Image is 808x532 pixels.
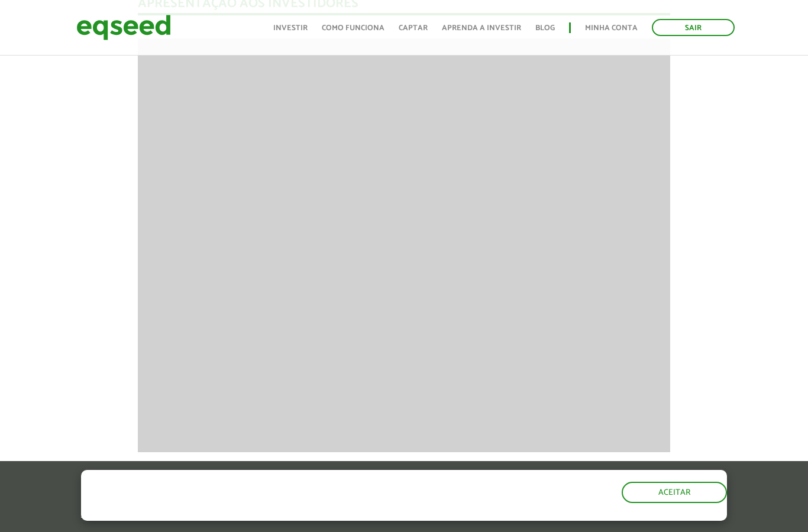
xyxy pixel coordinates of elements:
[322,24,384,32] a: Como funciona
[76,12,171,43] img: EqSeed
[399,24,428,32] a: Captar
[622,482,727,503] button: Aceitar
[273,24,308,32] a: Investir
[81,510,469,521] p: Ao clicar em "aceitar", você aceita nossa .
[535,24,555,32] a: Blog
[237,511,374,521] a: política de privacidade e de cookies
[81,470,469,507] h5: O site da EqSeed utiliza cookies para melhorar sua navegação.
[585,24,638,32] a: Minha conta
[652,19,735,36] a: Sair
[442,24,521,32] a: Aprenda a investir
